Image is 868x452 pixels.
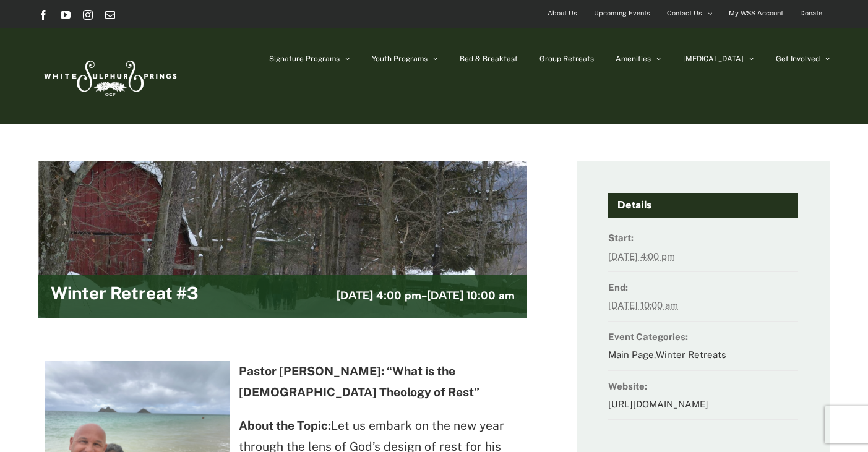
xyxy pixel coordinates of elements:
span: [MEDICAL_DATA] [683,55,744,62]
a: Instagram [83,10,93,20]
strong: Pastor [PERSON_NAME]: “What is the [DEMOGRAPHIC_DATA] Theology of Rest” [239,364,479,399]
h3: - [337,288,515,304]
span: [DATE] 4:00 pm [337,289,421,302]
a: Signature Programs [269,28,350,90]
a: Amenities [616,28,661,90]
span: Bed & Breakfast [460,55,518,62]
a: [URL][DOMAIN_NAME] [608,399,708,409]
dt: End: [608,278,798,296]
span: My WSS Account [729,4,783,22]
dt: Start: [608,229,798,247]
a: Get Involved [776,28,830,90]
span: Youth Programs [372,55,428,62]
a: Bed & Breakfast [460,28,518,90]
a: [MEDICAL_DATA] [683,28,754,90]
h2: Winter Retreat #3 [51,284,199,309]
h4: Details [608,193,798,218]
abbr: 2026-01-02 [608,300,678,310]
a: Youth Programs [372,28,438,90]
span: Donate [800,4,822,22]
span: Contact Us [667,4,702,22]
img: White Sulphur Springs Logo [38,47,181,105]
a: Facebook [38,10,48,20]
strong: About the Topic: [239,419,331,432]
a: Email [105,10,115,20]
a: Main Page [608,349,654,360]
span: Group Retreats [539,55,594,62]
span: About Us [548,4,577,22]
span: Amenities [616,55,651,62]
span: Get Involved [776,55,820,62]
abbr: 2025-12-30 [608,251,675,262]
a: Winter Retreats [656,349,726,360]
dt: Event Categories: [608,328,798,346]
span: Signature Programs [269,55,340,62]
a: Group Retreats [539,28,594,90]
span: [DATE] 10:00 am [427,289,515,302]
dd: , [608,346,798,370]
dt: Website: [608,377,798,395]
nav: Main Menu [269,28,830,90]
a: YouTube [61,10,71,20]
span: Upcoming Events [594,4,650,22]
